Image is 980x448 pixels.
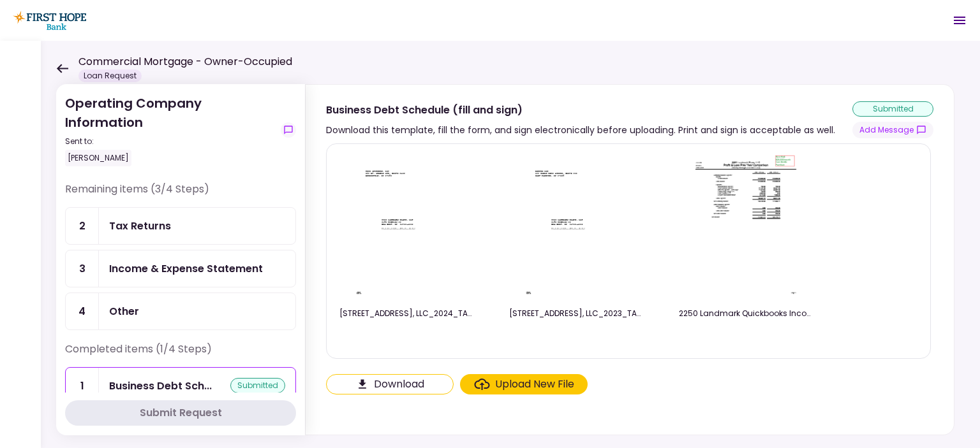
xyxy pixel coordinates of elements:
div: Loan Request [78,69,142,82]
button: show-messages [281,122,296,138]
div: Other [109,303,139,319]
div: 2250 LANDMARK PLACE, LLC_2024_TAX RETURN_2024 TAX RETURN_2025-02-22.pdf [339,308,473,319]
div: Upload New File [495,377,574,392]
button: Click here to download the document [326,374,454,394]
a: 1Business Debt Schedule (fill and sign)submitted [65,367,296,405]
span: Click here to upload the required document [460,374,588,394]
div: 3 [66,250,99,287]
div: submitted [230,378,285,393]
div: Business Debt Schedule (fill and sign)Download this template, fill the form, and sign electronica... [305,84,954,435]
div: [PERSON_NAME] [65,150,131,166]
div: 2 [66,208,99,244]
div: Income & Expense Statement [109,261,263,277]
button: Submit Request [65,400,296,426]
div: 2250 Landmark Quickbooks Income statement.pdf [679,308,813,319]
div: Business Debt Schedule (fill and sign) [326,102,835,118]
div: submitted [852,101,933,117]
div: Remaining items (3/4 Steps) [65,182,296,207]
a: 2Tax Returns [65,207,296,245]
a: 3Income & Expense Statement [65,250,296,287]
div: 4 [66,293,99,329]
img: Partner icon [13,11,86,30]
div: Operating Company Information [65,94,276,166]
div: Tax Returns [109,218,171,234]
div: Download this template, fill the form, and sign electronically before uploading. Print and sign i... [326,122,835,138]
div: Business Debt Schedule (fill and sign) [109,378,212,394]
button: show-messages [852,122,933,138]
div: 1 [66,368,99,404]
a: 4Other [65,293,296,330]
div: Submit Request [140,405,222,421]
div: Completed items (1/4 Steps) [65,342,296,367]
div: Sent to: [65,136,276,147]
button: Open menu [944,5,975,36]
div: 2250 LANDMARK PLACE, LLC_2023_TAX RETURN_CLIENT COPY_2024-02-06.pdf [509,308,643,319]
h1: Commercial Mortgage - Owner-Occupied [78,54,292,69]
